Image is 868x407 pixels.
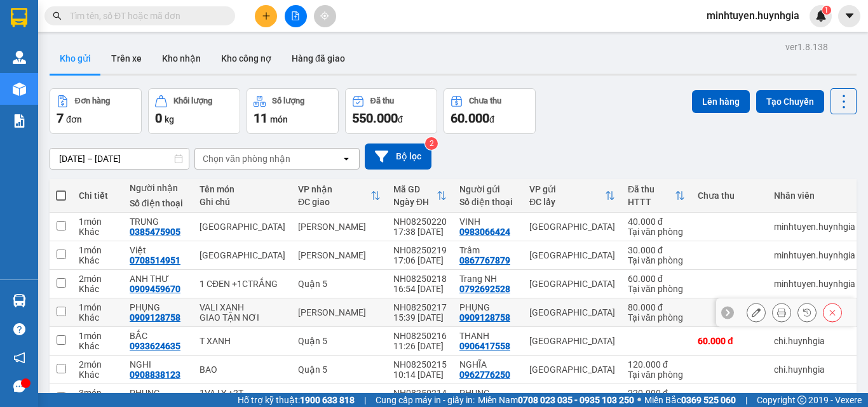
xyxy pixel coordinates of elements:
[628,302,685,312] div: 80.000 đ
[398,114,403,124] span: đ
[785,40,828,54] div: ver 1.8.138
[130,284,180,294] div: 0909459670
[628,197,675,207] div: HTTT
[393,312,447,323] div: 15:39 [DATE]
[628,370,685,380] div: Tại văn phòng
[255,5,277,27] button: plus
[747,303,766,322] div: Sửa đơn hàng
[79,312,117,323] div: Khác
[628,284,685,294] div: Tại văn phòng
[298,197,370,207] div: ĐC giao
[774,222,855,232] div: minhtuyen.huynhgia
[200,364,285,375] div: BAO
[281,43,355,74] button: Hàng đã giao
[272,97,304,105] div: Số lượng
[200,336,285,346] div: T XANH
[285,5,307,27] button: file-add
[203,152,290,165] div: Chọn văn phòng nhận
[529,279,615,289] div: [GEOGRAPHIC_DATA]
[529,307,615,317] div: [GEOGRAPHIC_DATA]
[459,341,510,351] div: 0906417558
[314,5,336,27] button: aim
[173,97,212,105] div: Khối lượng
[200,222,285,232] div: TX
[628,255,685,265] div: Tại văn phòng
[130,359,187,370] div: NGHI
[292,179,387,213] th: Toggle SortBy
[130,370,180,380] div: 0908838123
[815,10,827,22] img: icon-new-feature
[459,370,510,380] div: 0962776250
[130,388,187,398] div: PHỤNG
[211,43,281,74] button: Kho công nợ
[238,393,355,407] span: Hỗ trợ kỹ thuật:
[79,227,117,237] div: Khác
[79,341,117,351] div: Khác
[393,197,437,207] div: Ngày ĐH
[393,184,437,194] div: Mã GD
[698,336,761,346] div: 60.000 đ
[130,331,187,341] div: BẮC
[130,274,187,284] div: ANH THƯ
[130,245,187,255] div: Việt
[345,88,437,134] button: Đã thu550.000đ
[370,97,394,105] div: Đã thu
[628,217,685,227] div: 40.000 đ
[200,302,285,312] div: VALI XANH
[774,393,855,403] div: chi.huynhgia
[79,388,117,398] div: 3 món
[774,250,855,260] div: minhtuyen.huynhgia
[79,284,117,294] div: Khác
[365,143,431,170] button: Bộ lọc
[254,110,268,126] span: 11
[628,245,685,255] div: 30.000 đ
[774,190,855,201] div: Nhân viên
[393,341,447,351] div: 11:26 [DATE]
[13,294,26,307] img: warehouse-icon
[628,388,685,398] div: 220.000 đ
[459,274,517,284] div: Trang NH
[200,279,285,289] div: 1 CĐEN +1CTRẮNG
[352,110,398,126] span: 550.000
[152,43,211,74] button: Kho nhận
[628,312,685,323] div: Tại văn phòng
[393,217,447,227] div: NH08250220
[459,312,510,323] div: 0909128758
[529,184,605,194] div: VP gửi
[696,8,810,23] span: minhtuyen.huynhgia
[824,6,829,15] span: 1
[298,307,381,317] div: [PERSON_NAME]
[644,393,736,407] span: Miền Bắc
[393,255,447,265] div: 17:06 [DATE]
[155,110,162,126] span: 0
[529,393,615,403] div: [GEOGRAPHIC_DATA]
[298,250,381,260] div: [PERSON_NAME]
[200,250,285,260] div: TX
[130,183,187,193] div: Người nhận
[529,222,615,232] div: [GEOGRAPHIC_DATA]
[53,11,62,20] span: search
[364,393,366,407] span: |
[518,395,634,405] strong: 0708 023 035 - 0935 103 250
[70,9,220,23] input: Tìm tên, số ĐT hoặc mã đơn
[50,149,189,169] input: Select a date range.
[148,88,240,134] button: Khối lượng0kg
[130,227,180,237] div: 0385475905
[478,393,634,407] span: Miền Nam
[165,114,174,124] span: kg
[79,331,117,341] div: 1 món
[130,255,180,265] div: 0708514951
[320,11,329,20] span: aim
[298,222,381,232] div: [PERSON_NAME]
[451,110,489,126] span: 60.000
[376,393,475,407] span: Cung cấp máy in - giấy in:
[393,227,447,237] div: 17:38 [DATE]
[459,245,517,255] div: Trâm
[291,11,300,20] span: file-add
[387,179,453,213] th: Toggle SortBy
[459,359,517,370] div: NGHĨA
[79,370,117,380] div: Khác
[459,184,517,194] div: Người gửi
[444,88,536,134] button: Chưa thu60.000đ
[523,179,621,213] th: Toggle SortBy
